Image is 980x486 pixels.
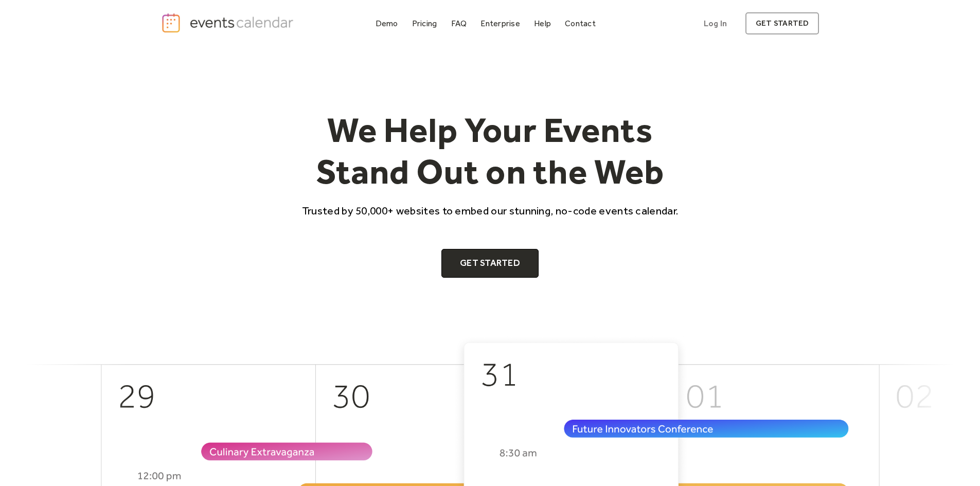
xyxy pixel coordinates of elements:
[693,12,737,34] a: Log In
[534,21,551,26] div: Help
[376,21,398,26] div: Demo
[451,21,467,26] div: FAQ
[447,16,471,30] a: FAQ
[561,16,600,30] a: Contact
[293,203,688,218] p: Trusted by 50,000+ websites to embed our stunning, no-code events calendar.
[476,16,524,30] a: Enterprise
[480,21,520,26] div: Enterprise
[412,21,437,26] div: Pricing
[408,16,441,30] a: Pricing
[565,21,596,26] div: Contact
[441,249,539,278] a: Get Started
[161,12,297,33] a: home
[530,16,555,30] a: Help
[371,16,402,30] a: Demo
[745,12,819,34] a: get started
[293,109,688,193] h1: We Help Your Events Stand Out on the Web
